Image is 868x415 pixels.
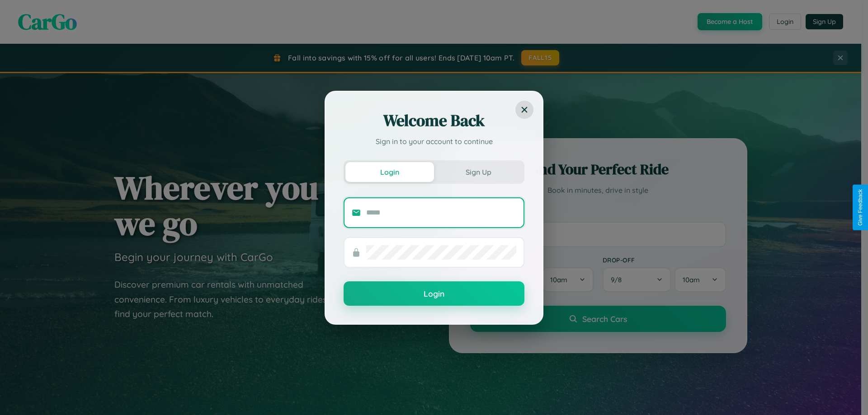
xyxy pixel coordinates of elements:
[344,136,524,147] p: Sign in to your account to continue
[345,162,434,182] button: Login
[344,281,524,306] button: Login
[434,162,523,182] button: Sign Up
[857,189,863,226] div: Give Feedback
[344,110,524,131] h2: Welcome Back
